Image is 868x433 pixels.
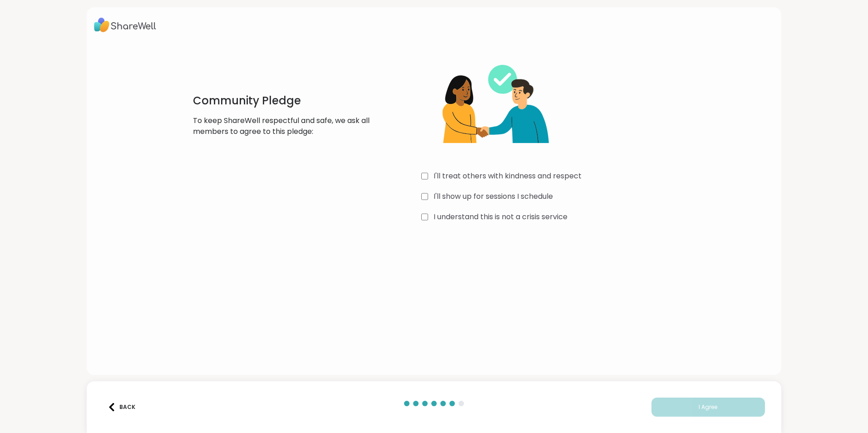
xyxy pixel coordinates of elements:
span: I Agree [699,403,717,411]
label: I understand this is not a crisis service [434,212,567,222]
h1: Community Pledge [193,93,375,108]
button: Back [103,398,139,417]
div: Back [108,403,135,411]
img: ShareWell Logo [94,15,156,35]
p: To keep ShareWell respectful and safe, we ask all members to agree to this pledge: [193,115,375,137]
label: I'll treat others with kindness and respect [434,171,582,182]
label: I'll show up for sessions I schedule [434,191,553,202]
button: I Agree [651,398,765,417]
